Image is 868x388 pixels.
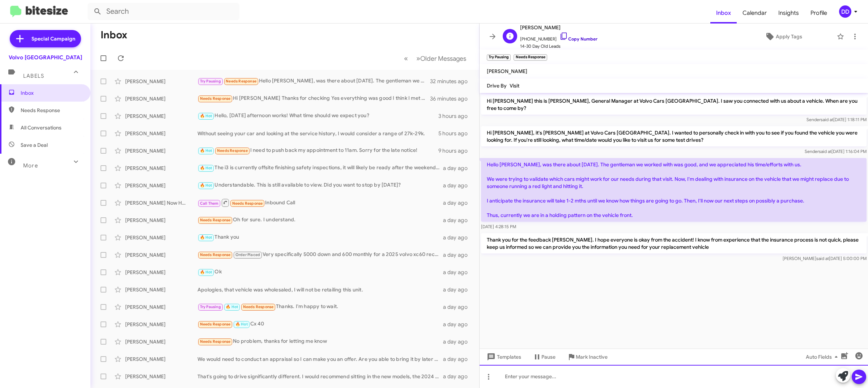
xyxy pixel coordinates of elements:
span: Needs Response [232,201,263,206]
span: » [416,54,420,63]
p: Thank you for the feedback [PERSON_NAME]. I hope everyone is okay from the accident! I know from ... [481,233,867,253]
div: I need to push back my appointment to 11am. Sorry for the late notice! [197,146,438,155]
span: Sender [DATE] 1:18:11 PM [807,117,867,122]
a: Inbox [710,3,737,24]
div: Apologies, that vehicle was wholesaled, I will not be retailing this unit. [197,286,443,293]
span: Needs Response [243,304,274,309]
div: [PERSON_NAME] [125,269,197,276]
div: a day ago [443,251,473,259]
div: a day ago [443,234,473,241]
span: Needs Response [21,107,82,114]
div: [PERSON_NAME] [125,303,197,311]
div: Hello [PERSON_NAME], was there about [DATE]. The gentleman we worked with was good, and we apprec... [197,77,430,85]
span: Special Campaign [31,35,75,42]
span: Call Them [200,201,219,206]
div: [PERSON_NAME] [125,355,197,363]
div: a day ago [443,217,473,224]
div: 36 minutes ago [430,95,473,102]
span: Sender [DATE] 1:16:04 PM [805,149,867,154]
span: Try Pausing [200,304,221,309]
span: 🔥 Hot [200,183,212,188]
button: Previous [400,51,412,66]
span: Try Pausing [200,79,221,84]
div: Very specifically 5000 down and 600 monthly for a 2025 volvo xc60 recharge plus. For a 36 month 1... [197,251,443,259]
div: 3 hours ago [438,112,473,120]
div: [PERSON_NAME] [125,251,197,259]
div: a day ago [443,269,473,276]
div: Hello, [DATE] afternoon works! What time should we expect you? [197,112,438,120]
div: a day ago [443,338,473,345]
span: said at [819,149,831,154]
a: Calendar [737,3,773,24]
nav: Page navigation example [400,51,471,66]
span: [DATE] 4:28:15 PM [481,224,516,229]
button: Pause [527,350,561,363]
p: Hi [PERSON_NAME], it's [PERSON_NAME] at Volvo Cars [GEOGRAPHIC_DATA]. I wanted to personally chec... [481,126,867,146]
p: Hello [PERSON_NAME], was there about [DATE]. The gentleman we worked with was good, and we apprec... [481,158,867,222]
button: Auto Fields [800,350,846,363]
div: a day ago [443,373,473,380]
span: Needs Response [200,322,231,327]
a: Special Campaign [10,30,81,47]
div: 9 hours ago [438,147,473,154]
div: Ok [197,268,443,276]
button: Mark Inactive [561,350,613,363]
div: a day ago [443,321,473,328]
span: Needs Response [200,339,231,344]
span: 🔥 Hot [200,148,212,153]
span: 14-30 Day Old Leads [520,43,597,50]
span: [PERSON_NAME] [DATE] 5:00:00 PM [783,256,867,261]
div: [PERSON_NAME] [125,217,197,224]
div: Thank you [197,233,443,242]
div: Thanks. I'm happy to wait. [197,303,443,311]
span: Insights [773,3,805,24]
div: That's going to drive significantly different. I would recommend sitting in the new models, the 2... [197,373,443,380]
span: Order Placed [235,252,260,257]
div: Volvo [GEOGRAPHIC_DATA] [9,54,82,61]
h1: Inbox [101,29,127,41]
span: Needs Response [226,79,256,84]
div: 32 minutes ago [430,78,473,85]
div: [PERSON_NAME] [125,182,197,189]
input: Search [88,3,239,20]
div: a day ago [443,182,473,189]
a: Profile [805,3,833,24]
span: Labels [23,73,44,79]
div: No problem, thanks for letting me know [197,337,443,346]
span: Needs Response [200,96,231,101]
div: [PERSON_NAME] [125,95,197,102]
span: Apply Tags [776,30,802,43]
div: Inbound Call [197,198,443,207]
span: All Conversations [21,124,61,131]
span: Auto Fields [806,350,841,363]
span: said at [816,256,829,261]
span: Visit [510,82,519,89]
span: Needs Response [200,252,231,257]
div: [PERSON_NAME] [125,130,197,137]
span: 🔥 Hot [226,304,238,309]
span: 🔥 Hot [200,235,212,240]
div: [PERSON_NAME] Now How Many Seats [125,199,197,206]
div: 5 hours ago [438,130,473,137]
span: « [404,54,408,63]
span: 🔥 Hot [200,270,212,274]
div: Without seeing your car and looking at the service history, I would consider a range of 27k-29k. [197,130,438,137]
span: [PERSON_NAME] [487,68,527,74]
button: Apply Tags [733,30,833,43]
span: 🔥 Hot [235,322,248,327]
div: [PERSON_NAME] [125,286,197,293]
span: Needs Response [217,148,248,153]
span: 🔥 Hot [200,114,212,118]
div: a day ago [443,286,473,293]
button: Templates [480,350,527,363]
span: Mark Inactive [576,350,608,363]
div: We would need to conduct an appraisal so I can make you an offer. Are you able to bring it by lat... [197,355,443,363]
p: Hi [PERSON_NAME] this is [PERSON_NAME], General Manager at Volvo Cars [GEOGRAPHIC_DATA]. I saw yo... [481,94,867,115]
div: a day ago [443,303,473,311]
span: More [23,162,38,169]
button: Next [412,51,471,66]
span: said at [821,117,833,122]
